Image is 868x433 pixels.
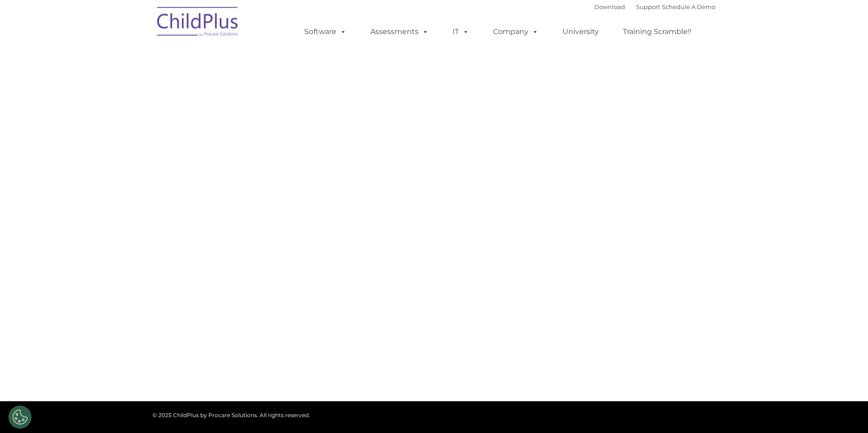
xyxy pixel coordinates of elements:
[361,23,438,41] a: Assessments
[153,412,310,418] span: © 2025 ChildPlus by Procare Solutions. All rights reserved.
[484,23,547,41] a: Company
[444,23,478,41] a: IT
[153,0,243,46] img: ChildPlus by Procare Solutions
[594,3,625,10] a: Download
[636,3,660,10] a: Support
[594,3,715,10] font: |
[614,23,700,41] a: Training Scramble!!
[662,3,715,10] a: Schedule A Demo
[9,406,31,428] button: Cookies Settings
[553,23,608,41] a: University
[295,23,355,41] a: Software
